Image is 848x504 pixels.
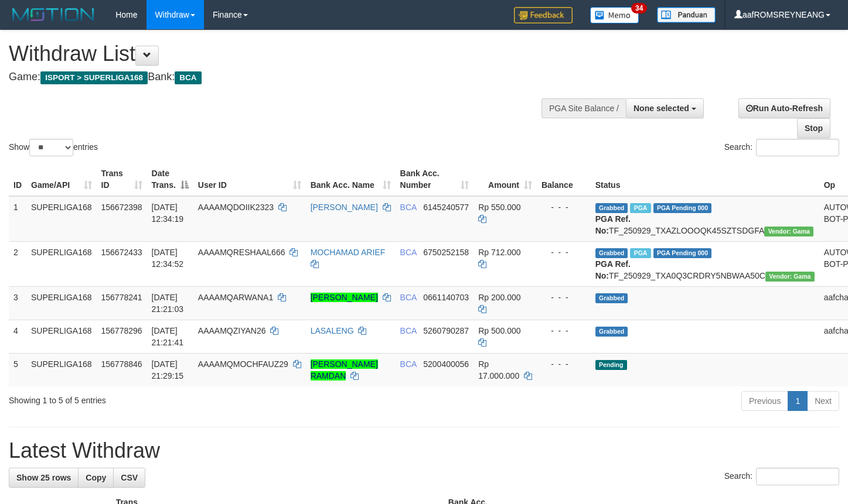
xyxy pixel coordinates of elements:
a: Show 25 rows [9,468,79,488]
span: AAAAMQRESHAAL666 [198,248,285,257]
span: Copy [86,473,106,482]
div: - - - [542,292,586,303]
th: Game/API: activate to sort column ascending [26,163,97,196]
a: Previous [741,391,788,411]
th: Trans ID: activate to sort column ascending [97,163,147,196]
input: Search: [756,139,839,156]
span: Grabbed [595,248,628,258]
span: BCA [400,293,417,302]
b: PGA Ref. No: [595,214,631,235]
span: Vendor URL: https://trx31.1velocity.biz [764,227,813,236]
td: SUPERLIGA168 [26,320,97,353]
span: 156778241 [101,293,142,302]
span: AAAAMQMOCHFAUZ29 [198,359,288,369]
span: AAAAMQZIYAN26 [198,326,266,335]
label: Search: [724,468,839,485]
span: Vendor URL: https://trx31.1velocity.biz [765,272,815,282]
span: [DATE] 21:21:41 [152,326,184,347]
img: Button%20Memo.svg [590,7,639,23]
span: AAAAMQARWANA1 [198,293,273,302]
div: - - - [542,358,586,370]
span: 156672398 [101,203,142,212]
td: 4 [9,320,26,353]
td: 1 [9,196,26,242]
label: Search: [724,139,839,156]
a: 1 [788,391,808,411]
td: SUPERLIGA168 [26,286,97,320]
td: SUPERLIGA168 [26,196,97,242]
span: 156672433 [101,248,142,257]
span: Grabbed [595,203,628,213]
span: Show 25 rows [16,473,71,482]
label: Show entries [9,139,98,156]
span: 34 [631,3,647,13]
a: LASALENG [311,326,354,335]
th: Date Trans.: activate to sort column descending [147,163,193,196]
span: Rp 500.000 [478,326,520,335]
td: 5 [9,353,26,386]
th: Bank Acc. Name: activate to sort column ascending [306,163,396,196]
span: Copy 6145240577 to clipboard [423,203,469,212]
span: BCA [400,248,417,257]
img: Feedback.jpg [514,7,573,23]
a: MOCHAMAD ARIEF [311,248,386,257]
span: [DATE] 21:29:15 [152,359,184,380]
a: [PERSON_NAME] RAMDAN [311,359,378,380]
span: [DATE] 12:34:52 [152,248,184,269]
a: CSV [113,468,145,488]
span: Marked by aafsoycanthlai [630,248,651,258]
span: BCA [400,359,417,369]
td: 3 [9,286,26,320]
th: User ID: activate to sort column ascending [193,163,306,196]
th: Balance [537,163,591,196]
span: Copy 5260790287 to clipboard [423,326,469,335]
th: ID [9,163,26,196]
td: SUPERLIGA168 [26,241,97,286]
td: TF_250929_TXA0Q3CRDRY5NBWAA50C [591,241,819,286]
b: PGA Ref. No: [595,259,631,280]
th: Bank Acc. Number: activate to sort column ascending [396,163,474,196]
span: Grabbed [595,293,628,303]
span: [DATE] 21:21:03 [152,293,184,314]
a: [PERSON_NAME] [311,203,378,212]
h1: Withdraw List [9,42,554,66]
span: Copy 0661140703 to clipboard [423,293,469,302]
span: Pending [595,360,627,370]
img: MOTION_logo.png [9,6,98,23]
img: panduan.png [657,7,716,23]
h1: Latest Withdraw [9,439,839,462]
td: 2 [9,241,26,286]
div: - - - [542,246,586,258]
div: - - - [542,201,586,213]
span: Marked by aafsoycanthlai [630,203,651,213]
span: BCA [400,203,417,212]
span: Rp 550.000 [478,203,520,212]
a: Copy [78,468,114,488]
th: Status [591,163,819,196]
a: Stop [797,118,830,138]
a: [PERSON_NAME] [311,293,378,302]
td: SUPERLIGA168 [26,353,97,386]
span: PGA Pending [653,248,712,258]
td: TF_250929_TXAZLOOOQK45SZTSDGFA [591,196,819,242]
span: PGA Pending [653,203,712,213]
span: AAAAMQDOIIK2323 [198,203,274,212]
a: Next [807,391,839,411]
span: Rp 200.000 [478,293,520,302]
span: Copy 6750252158 to clipboard [423,248,469,257]
span: Rp 712.000 [478,248,520,257]
span: BCA [400,326,417,335]
div: Showing 1 to 5 of 5 entries [9,390,345,406]
div: - - - [542,325,586,337]
span: 156778296 [101,326,142,335]
select: Showentries [29,139,73,156]
span: Copy 5200400056 to clipboard [423,359,469,369]
span: [DATE] 12:34:19 [152,203,184,224]
span: CSV [121,473,138,482]
input: Search: [756,468,839,485]
span: None selected [634,104,689,113]
div: PGA Site Balance / [542,98,626,118]
a: Run Auto-Refresh [738,98,830,118]
span: Rp 17.000.000 [478,359,519,380]
button: None selected [626,98,704,118]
